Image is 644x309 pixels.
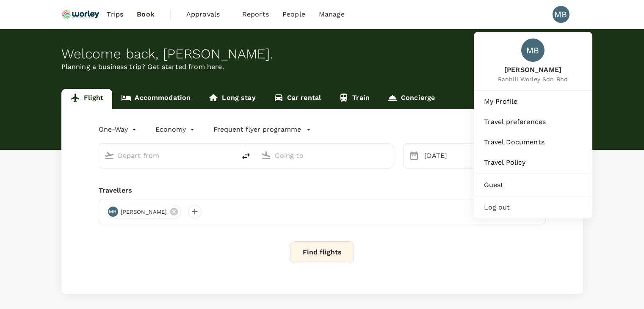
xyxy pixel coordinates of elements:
a: Guest [477,176,589,194]
div: Welcome back , [PERSON_NAME] . [61,46,583,62]
span: Ranhill Worley Sdn Bhd [498,75,568,83]
span: Manage [319,9,345,19]
span: Book [137,9,155,19]
span: Trips [107,9,123,19]
span: Travel Policy [484,157,582,168]
div: One-Way [99,123,138,136]
div: Log out [477,198,589,217]
div: [DATE] [421,147,478,164]
button: delete [236,146,256,166]
p: Frequent flyer programme [213,124,301,135]
a: Travel Policy [477,153,589,172]
div: MB [553,6,569,23]
div: Economy [155,123,196,136]
div: MB [521,39,544,62]
input: Going to [275,149,375,162]
a: Travel preferences [477,113,589,131]
img: Ranhill Worley Sdn Bhd [61,5,100,24]
a: Accommodation [112,89,199,109]
button: Open [387,154,389,156]
span: People [282,9,305,19]
a: Concierge [379,89,444,109]
button: Find flights [290,241,354,263]
button: Frequent flyer programme [213,124,311,135]
p: Planning a business trip? Get started from here. [61,62,583,72]
div: MB[PERSON_NAME] [106,205,182,218]
span: My Profile [484,97,582,107]
a: Travel Documents [477,133,589,152]
span: [PERSON_NAME] [498,65,568,75]
span: Log out [484,202,582,212]
a: Train [330,89,379,109]
button: Open [230,154,232,156]
span: Approvals [186,9,229,19]
a: Flight [61,89,113,109]
a: Long stay [199,89,264,109]
input: Depart from [118,149,218,162]
span: Guest [484,180,582,190]
span: Reports [242,9,269,19]
span: [PERSON_NAME] [116,208,172,216]
span: Travel preferences [484,117,582,127]
div: Travellers [99,185,546,196]
a: My Profile [477,92,589,111]
div: MB [108,207,118,217]
a: Car rental [265,89,330,109]
span: Travel Documents [484,137,582,147]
